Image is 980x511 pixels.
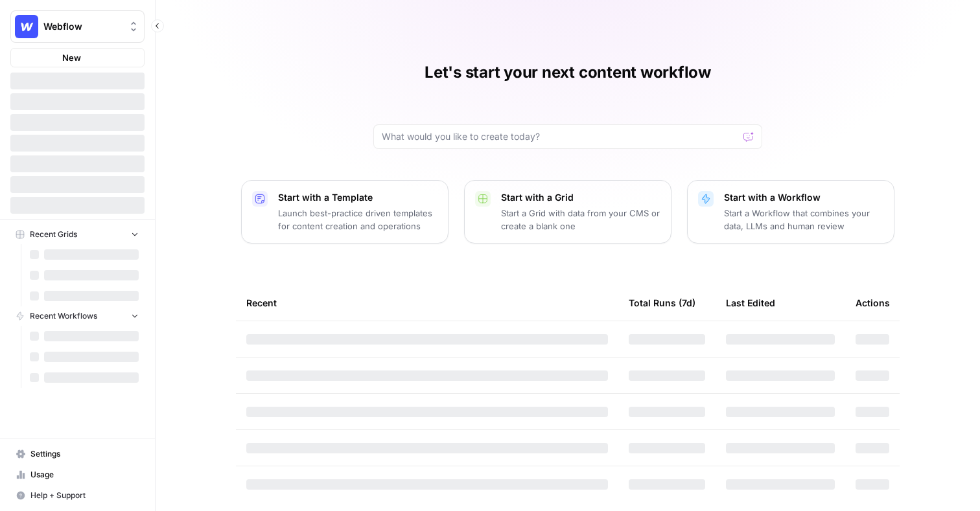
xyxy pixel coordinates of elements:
button: Start with a WorkflowStart a Workflow that combines your data, LLMs and human review [687,180,894,244]
p: Start with a Workflow [724,191,883,204]
p: Launch best-practice driven templates for content creation and operations [278,207,437,233]
h1: Let's start your next content workflow [425,62,711,83]
input: What would you like to create today? [382,130,738,143]
div: Actions [856,285,890,321]
button: Workspace: Webflow [10,10,145,43]
span: Settings [30,448,139,460]
span: Usage [30,469,139,481]
p: Start a Workflow that combines your data, LLMs and human review [724,207,883,233]
div: Last Edited [726,285,775,321]
button: Recent Workflows [10,306,145,326]
p: Start with a Grid [501,191,660,204]
button: Start with a GridStart a Grid with data from your CMS or create a blank one [464,180,671,244]
button: Help + Support [10,485,145,506]
span: Webflow [43,20,122,33]
p: Start with a Template [278,191,437,204]
span: New [62,51,81,64]
button: Start with a TemplateLaunch best-practice driven templates for content creation and operations [241,180,449,244]
button: New [10,48,145,67]
span: Help + Support [30,490,139,501]
img: Webflow Logo [15,15,38,38]
a: Settings [10,444,145,464]
p: Start a Grid with data from your CMS or create a blank one [501,207,660,233]
div: Total Runs (7d) [629,285,695,321]
a: Usage [10,464,145,485]
span: Recent Grids [30,229,77,240]
span: Recent Workflows [30,310,97,322]
div: Recent [246,285,608,321]
button: Recent Grids [10,225,145,244]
